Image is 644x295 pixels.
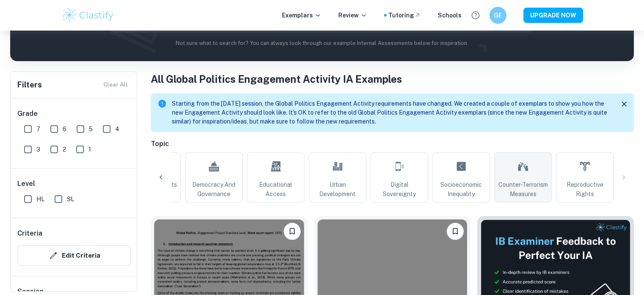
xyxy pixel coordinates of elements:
[151,71,634,87] h1: All Global Politics Engagement Activity IA Examples
[172,99,611,126] p: Starting from the [DATE] session, the Global Politics Engagement Activity requirements have chang...
[63,145,66,154] span: 2
[374,180,424,199] span: Digital Sovereignty
[88,145,91,154] span: 1
[468,8,483,22] button: Help and Feedback
[17,179,131,189] h6: Level
[17,79,42,91] h6: Filters
[560,180,610,199] span: Reproductive Rights
[282,11,321,20] p: Exemplars
[438,11,462,20] a: Schools
[447,223,464,240] button: Bookmark
[17,245,131,266] button: Edit Criteria
[89,124,93,134] span: 5
[67,194,74,204] span: SL
[17,39,627,48] p: Not sure what to search for? You can always look through our example Internal Assessments below f...
[618,98,630,110] button: Close
[498,180,548,199] span: Counter-Terrorism Measures
[338,11,367,20] p: Review
[493,11,503,20] h6: GE
[36,145,40,154] span: 3
[312,180,362,199] span: Urban Development
[63,124,66,134] span: 6
[388,11,421,20] a: Tutoring
[151,139,634,149] h6: Topic
[189,180,239,199] span: Democracy and Governance
[17,109,131,119] h6: Grade
[251,180,301,199] span: Educational Access
[36,124,40,134] span: 7
[284,223,301,240] button: Bookmark
[17,228,42,239] h6: Criteria
[61,7,115,24] img: Clastify logo
[36,194,44,204] span: HL
[523,8,583,23] button: UPGRADE NOW
[436,180,486,199] span: Socioeconomic Inequality
[489,7,506,24] button: GE
[115,124,119,134] span: 4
